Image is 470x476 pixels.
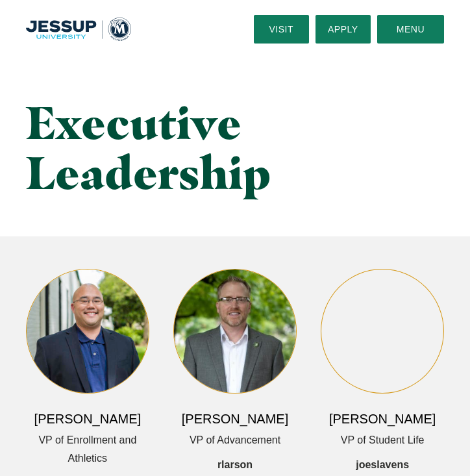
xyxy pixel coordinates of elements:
h6: [PERSON_NAME] [329,410,436,428]
img: Multnomah University Logo [26,18,131,41]
span: rlarson [217,456,253,475]
img: Staff Headshot Robby Larson [174,269,296,393]
h6: [PERSON_NAME] [182,410,288,428]
span: joeslavens [356,456,409,475]
h1: Executive Leadership [26,97,444,197]
a: Home [26,18,131,41]
span: VP of Student Life [341,431,425,450]
span: VP of Enrollment and Athletics [26,431,149,469]
img: JoeSlavensHeadshot [321,269,443,393]
h6: [PERSON_NAME] [34,410,141,428]
a: Visit [254,15,309,44]
span: VP of Advancement [190,431,280,450]
a: Apply [315,15,371,44]
img: MikeAndersonHeadshot [27,269,149,393]
button: Menu [377,15,444,44]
